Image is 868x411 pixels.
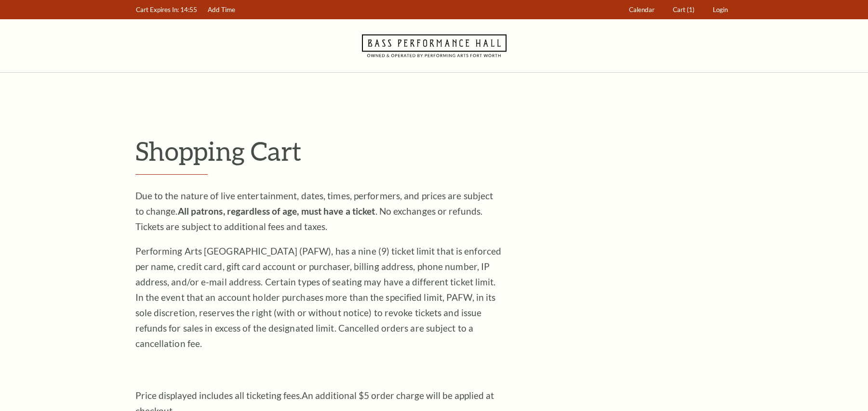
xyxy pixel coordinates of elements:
[135,135,733,167] p: Shopping Cart
[180,6,197,13] span: 14:55
[629,6,654,13] span: Calendar
[135,244,502,351] p: Performing Arts [GEOGRAPHIC_DATA] (PAFW), has a nine (9) ticket limit that is enforced per name, ...
[668,0,699,19] a: Cart (1)
[136,6,179,13] span: Cart Expires In:
[624,0,659,19] a: Calendar
[135,190,494,232] span: Due to the nature of live entertainment, dates, times, performers, and prices are subject to chan...
[673,6,685,13] span: Cart
[203,0,240,19] a: Add Time
[178,205,375,217] strong: All patrons, regardless of age, must have a ticket
[708,0,732,19] a: Login
[713,6,728,13] span: Login
[687,6,694,13] span: (1)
